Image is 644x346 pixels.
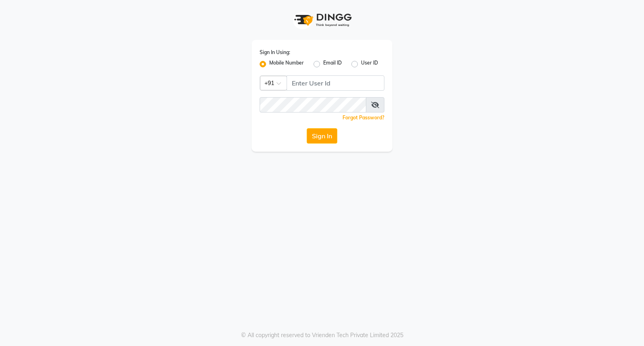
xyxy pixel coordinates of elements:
[269,59,304,69] label: Mobile Number
[307,128,337,144] button: Sign In
[260,49,290,56] label: Sign In Using:
[343,115,384,121] a: Forgot Password?
[323,59,342,69] label: Email ID
[290,8,354,32] img: logo1.svg
[260,97,366,113] input: Username
[287,75,384,91] input: Username
[361,59,378,69] label: User ID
